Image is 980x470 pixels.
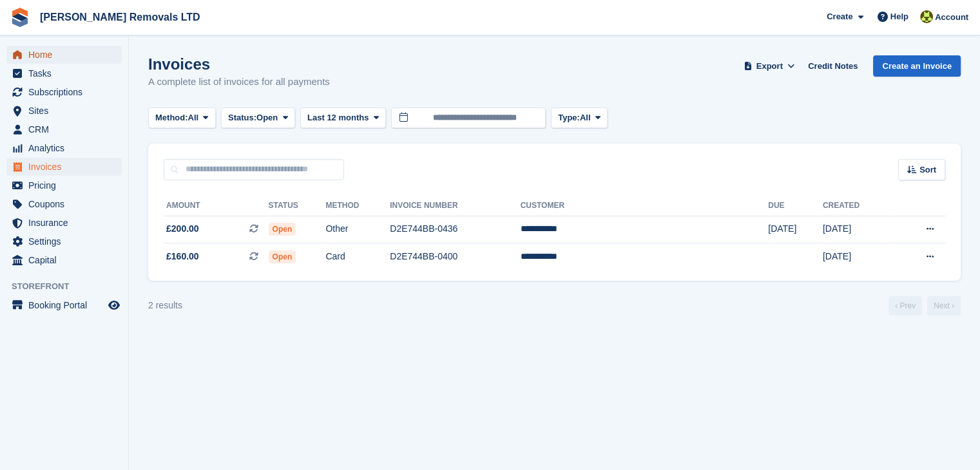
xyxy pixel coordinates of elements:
span: Storefront [12,280,128,293]
img: Sean Glenn [920,10,933,23]
a: menu [6,214,122,232]
span: Create [827,10,852,23]
th: Invoice Number [390,196,520,216]
span: Open [256,111,278,124]
button: Export [741,55,798,77]
th: Due [768,196,823,216]
a: menu [6,158,122,176]
span: Sort [919,164,936,176]
span: Home [28,46,106,64]
span: CRM [28,120,106,138]
span: £200.00 [166,222,199,236]
span: Status: [228,111,256,124]
a: menu [6,120,122,138]
a: Create an Invoice [873,55,961,77]
a: menu [6,195,122,213]
a: [PERSON_NAME] Removals LTD [35,6,206,28]
span: Account [935,11,968,24]
a: menu [6,102,122,120]
span: £160.00 [166,250,199,263]
a: Previous [889,296,922,315]
img: stora-icon-8386f47178a22dfd0bd8f6a31ec36ba5ce8667c1dd55bd0f319d3a0aa187defe.svg [10,8,30,27]
span: Open [269,223,296,236]
span: Open [269,250,296,263]
a: menu [6,232,122,250]
td: [DATE] [823,243,894,270]
th: Method [325,196,390,216]
a: Credit Notes [803,55,863,77]
span: Sites [28,102,106,120]
nav: Page [886,296,963,315]
span: All [580,111,591,124]
td: D2E744BB-0400 [390,243,520,270]
span: Tasks [28,64,106,82]
th: Created [823,196,894,216]
a: menu [6,176,122,194]
span: Capital [28,251,106,269]
span: Subscriptions [28,83,106,101]
button: Status: Open [221,108,295,129]
span: Method: [155,111,188,124]
a: menu [6,296,122,314]
span: Invoices [28,158,106,176]
a: menu [6,46,122,64]
span: Booking Portal [28,296,106,314]
span: All [188,111,199,124]
td: [DATE] [768,216,823,243]
span: Insurance [28,214,106,232]
button: Type: All [551,108,608,129]
button: Last 12 months [300,108,386,129]
div: 2 results [148,299,182,312]
a: menu [6,251,122,269]
button: Method: All [148,108,216,129]
span: Pricing [28,176,106,194]
a: menu [6,139,122,157]
a: menu [6,64,122,82]
span: Export [756,60,783,73]
th: Amount [164,196,269,216]
span: Type: [558,111,580,124]
h1: Invoices [148,55,330,73]
a: Next [927,296,961,315]
td: Other [325,216,390,243]
span: Coupons [28,195,106,213]
a: Preview store [106,297,122,313]
a: menu [6,83,122,101]
td: D2E744BB-0436 [390,216,520,243]
td: [DATE] [823,216,894,243]
th: Status [269,196,326,216]
th: Customer [521,196,769,216]
p: A complete list of invoices for all payments [148,75,330,89]
span: Help [890,10,908,23]
span: Last 12 months [307,111,369,124]
span: Analytics [28,139,106,157]
span: Settings [28,232,106,250]
td: Card [325,243,390,270]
